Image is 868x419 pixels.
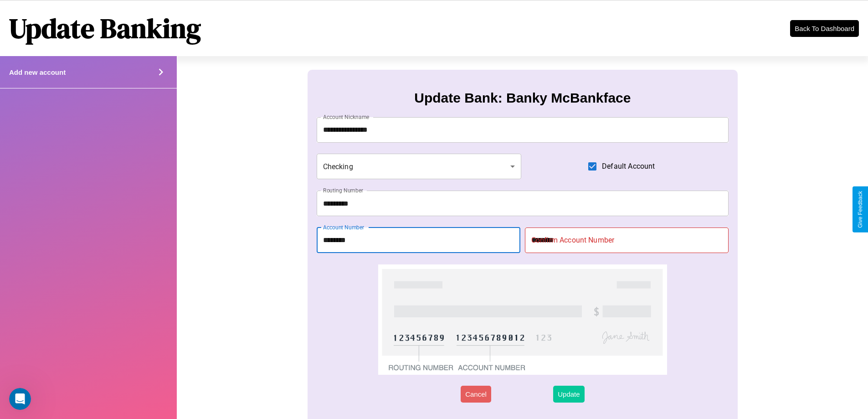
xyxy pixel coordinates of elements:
[317,154,522,179] div: Checking
[9,68,66,76] h4: Add new account
[461,386,491,403] button: Cancel
[553,386,584,403] button: Update
[602,161,655,172] span: Default Account
[857,191,863,228] div: Give Feedback
[790,20,859,37] button: Back To Dashboard
[323,113,370,121] label: Account Nickname
[9,10,201,47] h1: Update Banking
[414,90,631,106] h3: Update Bank: Banky McBankface
[323,223,364,231] label: Account Number
[323,186,363,194] label: Routing Number
[9,388,31,410] iframe: Intercom live chat
[378,264,667,375] img: check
